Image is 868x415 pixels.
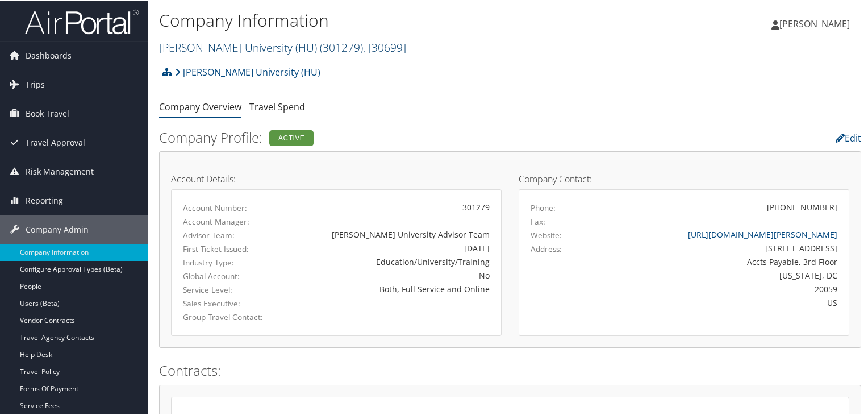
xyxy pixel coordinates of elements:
span: Trips [26,69,45,98]
div: Both, Full Service and Online [291,282,490,294]
a: [PERSON_NAME] University (HU) [159,39,406,54]
label: Fax: [531,215,545,226]
label: Phone: [531,201,556,213]
h1: Company Information [159,7,627,31]
span: Company Admin [26,214,89,243]
div: [PHONE_NUMBER] [767,200,837,212]
img: airportal-logo.png [25,7,139,34]
div: 20059 [612,282,838,294]
span: Reporting [26,185,63,214]
div: 301279 [291,200,490,212]
label: Website: [531,229,562,240]
label: Account Number: [183,201,274,213]
h2: Company Profile: [159,127,621,146]
a: Edit [836,131,861,143]
div: [US_STATE], DC [612,268,838,280]
span: Book Travel [26,98,69,127]
a: Company Overview [159,99,241,112]
h2: Contracts: [159,360,861,379]
a: [PERSON_NAME] University (HU) [175,60,320,82]
a: Travel Spend [249,99,305,112]
label: Global Account: [183,269,274,281]
div: [DATE] [291,241,490,253]
a: [PERSON_NAME] [771,6,861,40]
div: Accts Payable, 3rd Floor [612,255,838,267]
a: [URL][DOMAIN_NAME][PERSON_NAME] [688,228,837,239]
div: Education/University/Training [291,255,490,267]
div: US [612,296,838,308]
label: Advisor Team: [183,229,274,240]
h4: Company Contact: [519,173,849,182]
label: Group Travel Contact: [183,310,274,322]
label: Sales Executive: [183,297,274,308]
label: Address: [531,242,562,254]
span: [PERSON_NAME] [779,16,850,29]
span: Dashboards [26,40,72,69]
span: Risk Management [26,156,94,185]
label: Service Level: [183,283,274,294]
span: , [ 30699 ] [363,39,406,54]
div: [PERSON_NAME] University Advisor Team [291,227,490,239]
div: No [291,268,490,280]
label: First Ticket Issued: [183,242,274,254]
label: Industry Type: [183,256,274,267]
h4: Account Details: [171,173,502,182]
label: Account Manager: [183,215,274,226]
span: Travel Approval [26,127,85,156]
div: [STREET_ADDRESS] [612,241,838,253]
div: Active [269,129,314,145]
span: ( 301279 ) [320,39,363,54]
